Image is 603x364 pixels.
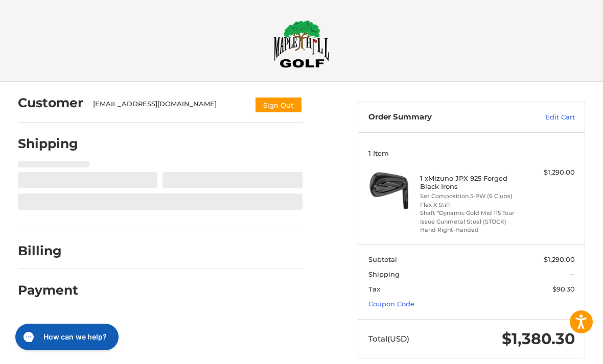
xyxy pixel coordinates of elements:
[368,255,397,263] span: Subtotal
[10,320,122,354] iframe: Gorgias live chat messenger
[552,285,575,293] span: $90.30
[420,174,521,191] h4: 1 x Mizuno JPX 925 Forged Black Irons
[18,95,83,111] h2: Customer
[368,270,400,278] span: Shipping
[544,255,575,263] span: $1,290.00
[18,243,78,259] h2: Billing
[420,209,521,226] li: Shaft *Dynamic Gold Mid 115 Tour Issue Gunmetal Steel (STOCK)
[509,112,575,123] a: Edit Cart
[254,96,303,113] button: Sign Out
[368,300,414,308] a: Coupon Code
[273,20,330,68] img: Maple Hill Golf
[368,112,509,123] h3: Order Summary
[502,329,575,348] span: $1,380.30
[18,136,78,152] h2: Shipping
[368,149,575,157] h3: 1 Item
[18,282,78,298] h2: Payment
[368,285,380,293] span: Tax
[523,167,575,178] div: $1,290.00
[420,226,521,234] li: Hand Right-Handed
[93,99,245,113] div: [EMAIL_ADDRESS][DOMAIN_NAME]
[420,192,521,201] li: Set Composition 5-PW (6 Clubs)
[420,201,521,209] li: Flex X Stiff
[570,270,575,278] span: --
